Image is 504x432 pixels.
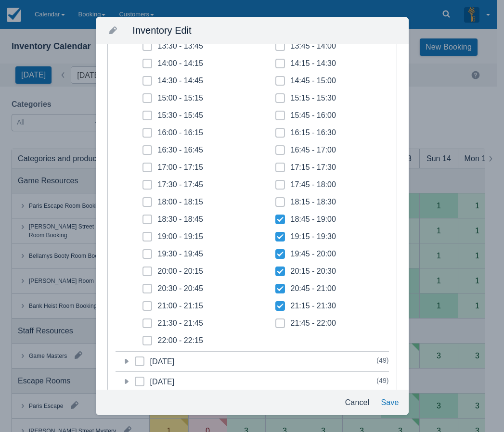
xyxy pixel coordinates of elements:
[291,232,336,241] div: 19:15 - 19:30
[376,355,388,366] div: ( 49 )
[158,59,203,68] div: 14:00 - 14:15
[291,59,336,68] div: 14:15 - 14:30
[158,232,203,241] div: 19:00 - 19:15
[135,372,175,392] h5: [DATE]
[291,267,336,276] div: 20:15 - 20:30
[158,128,203,138] div: 16:00 - 16:15
[158,76,203,86] div: 14:30 - 14:45
[158,215,203,224] div: 18:30 - 18:45
[158,41,203,51] div: 13:30 - 13:45
[291,93,336,103] div: 15:15 - 15:30
[158,267,203,276] div: 20:00 - 20:15
[158,301,203,311] div: 21:00 - 21:15
[377,394,402,411] button: Save
[291,215,336,224] div: 18:45 - 19:00
[158,163,203,172] div: 17:00 - 17:15
[158,145,203,155] div: 16:30 - 16:45
[291,284,336,293] div: 20:45 - 21:00
[291,163,336,172] div: 17:15 - 17:30
[158,93,203,103] div: 15:00 - 15:15
[376,375,388,386] div: ( 49 )
[125,25,404,36] div: Inventory Edit
[135,352,175,371] h5: [DATE]
[291,197,336,207] div: 18:15 - 18:30
[291,180,336,190] div: 17:45 - 18:00
[158,180,203,190] div: 17:30 - 17:45
[158,111,203,120] div: 15:30 - 15:45
[291,111,336,120] div: 15:45 - 16:00
[158,249,203,259] div: 19:30 - 19:45
[291,145,336,155] div: 16:45 - 17:00
[291,76,336,86] div: 14:45 - 15:00
[291,41,336,51] div: 13:45 - 14:00
[341,394,374,411] button: Cancel
[158,318,203,328] div: 21:30 - 21:45
[158,336,203,345] div: 22:00 - 22:15
[291,318,336,328] div: 21:45 - 22:00
[291,249,336,259] div: 19:45 - 20:00
[158,197,203,207] div: 18:00 - 18:15
[291,301,336,311] div: 21:15 - 21:30
[291,128,336,138] div: 16:15 - 16:30
[158,284,203,293] div: 20:30 - 20:45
